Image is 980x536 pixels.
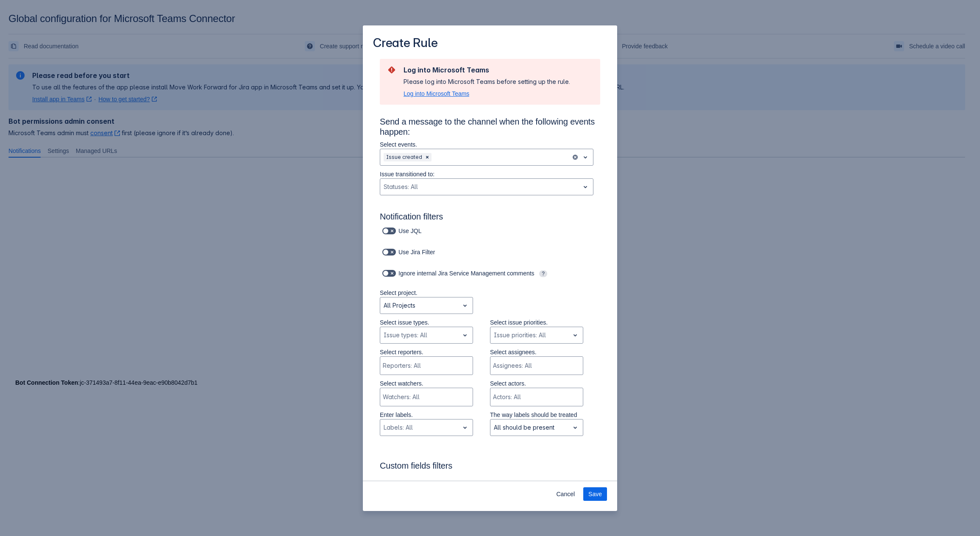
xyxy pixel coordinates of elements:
[404,78,570,86] div: Please log into Microsoft Teams before setting up the rule.
[380,411,473,419] p: Enter labels.
[460,330,470,340] span: open
[380,267,583,279] div: Ignore internal Jira Service Management comments
[363,58,617,481] div: Scrollable content
[380,289,473,297] p: Select project.
[380,225,436,237] div: Use JQL
[380,318,473,327] p: Select issue types.
[460,422,470,433] span: open
[380,117,600,140] h3: Send a message to the channel when the following events happen:
[380,461,600,474] h3: Custom fields filters
[490,348,583,356] p: Select assignees.
[583,487,607,501] button: Save
[380,246,446,258] div: Use Jira Filter
[380,379,473,388] p: Select watchers.
[380,479,600,496] p: Each custom field is checked whether its string representation contains this value (AND condition...
[384,153,423,161] div: Issue created
[380,140,593,149] p: Select events.
[490,411,583,419] p: The way labels should be treated
[556,487,575,501] span: Cancel
[572,154,579,161] button: clear
[373,36,438,52] h3: Create Rule
[380,211,600,225] h3: Notification filters
[539,270,547,277] span: ?
[490,379,583,388] p: Select actors.
[424,154,431,161] span: Clear
[570,422,580,433] span: open
[570,330,580,340] span: open
[490,318,583,327] p: Select issue priorities.
[380,348,473,356] p: Select reporters.
[580,152,590,162] span: open
[551,487,580,501] button: Cancel
[404,89,469,98] button: Log into Microsoft Teams
[380,170,593,178] p: Issue transitioned to:
[460,300,470,311] span: open
[404,66,570,74] h2: Log into Microsoft Teams
[588,487,602,501] span: Save
[387,65,397,75] span: error
[580,182,590,192] span: open
[423,153,432,161] div: Remove Issue created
